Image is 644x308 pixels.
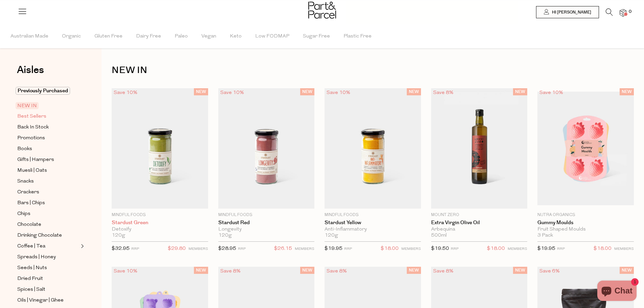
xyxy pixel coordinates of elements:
[557,247,565,251] small: RRP
[17,113,46,121] span: Best Sellers
[17,123,49,132] span: Back In Stock
[620,267,634,274] span: NEW
[431,88,528,209] img: Extra Virgin Olive Oil
[17,275,43,283] span: Dried Fruit
[112,227,208,233] div: Detoxify
[17,264,47,272] span: Seeds | Nuts
[218,233,232,239] span: 120g
[508,247,527,251] small: MEMBERS
[238,247,246,251] small: RRP
[17,199,45,207] span: Bars | Chips
[17,275,79,283] a: Dried Fruit
[17,87,79,95] a: Previously Purchased
[16,87,70,95] span: Previously Purchased
[218,220,315,226] a: Stardust Red
[325,220,421,226] a: Stardust Yellow
[17,123,79,132] a: Back In Stock
[17,134,45,142] span: Promotions
[17,188,79,196] a: Crackers
[325,88,421,209] img: Stardust Yellow
[537,220,634,226] a: Gummy Moulds
[255,25,289,48] span: Low FODMAP
[17,210,30,218] span: Chips
[136,25,161,48] span: Dairy Free
[513,88,527,95] span: NEW
[407,88,421,95] span: NEW
[537,233,553,239] span: 3 Pack
[325,212,421,218] p: Mindful Foods
[537,227,634,233] div: Fruit Shaped Moulds
[112,233,125,239] span: 120g
[594,244,612,253] span: $18.00
[17,177,79,186] a: Snacks
[487,244,505,253] span: $18.00
[218,212,315,218] p: Mindful Foods
[17,63,44,77] span: Aisles
[17,167,47,175] span: Muesli | Oats
[513,267,527,274] span: NEW
[218,88,246,97] div: Save 10%
[537,88,565,97] div: Save 10%
[17,264,79,272] a: Seeds | Nuts
[325,227,421,233] div: Anti-Inflammatory
[17,188,39,196] span: Crackers
[325,246,342,251] span: $19.95
[274,244,292,253] span: $26.15
[230,25,242,48] span: Keto
[17,296,79,305] a: Oils | Vinegar | Ghee
[218,88,315,209] img: Stardust Red
[17,221,41,229] span: Chocolate
[537,246,555,251] span: $19.95
[112,246,130,251] span: $32.95
[175,25,188,48] span: Paleo
[536,6,599,18] a: Hi [PERSON_NAME]
[431,267,456,276] div: Save 8%
[431,88,456,97] div: Save 8%
[17,145,32,153] span: Books
[112,88,139,97] div: Save 10%
[537,267,562,276] div: Save 6%
[17,220,79,229] a: Chocolate
[17,286,45,294] span: Spices | Salt
[595,281,639,303] inbox-online-store-chat: Shopify online store chat
[17,242,79,251] a: Coffee | Tea
[431,227,528,233] div: Arbequina
[112,63,634,78] h1: NEW IN
[17,210,79,218] a: Chips
[17,253,79,261] a: Spreads | Honey
[131,247,139,251] small: RRP
[325,267,349,276] div: Save 8%
[218,227,315,233] div: Longevity
[451,247,459,251] small: RRP
[17,65,44,82] a: Aisles
[17,231,79,240] a: Drinking Chocolate
[17,285,79,294] a: Spices | Salt
[343,25,372,48] span: Plastic Free
[614,247,634,251] small: MEMBERS
[17,199,79,207] a: Bars | Chips
[17,253,56,261] span: Spreads | Honey
[17,166,79,175] a: Muesli | Oats
[194,88,208,95] span: NEW
[112,88,208,209] img: Stardust Green
[381,244,399,253] span: $18.00
[17,232,62,240] span: Drinking Chocolate
[550,9,591,15] span: Hi [PERSON_NAME]
[627,9,633,15] span: 0
[620,88,634,95] span: NEW
[17,145,79,153] a: Books
[17,112,79,121] a: Best Sellers
[17,156,79,164] a: Gifts | Hampers
[300,88,314,95] span: NEW
[401,247,421,251] small: MEMBERS
[537,212,634,218] p: Nutra Organics
[308,2,336,19] img: Part&Parcel
[17,242,45,251] span: Coffee | Tea
[112,220,208,226] a: Stardust Green
[300,267,314,274] span: NEW
[112,267,139,276] div: Save 10%
[407,267,421,274] span: NEW
[431,233,447,239] span: 500ml
[10,25,48,48] span: Australian Made
[431,246,449,251] span: $19.50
